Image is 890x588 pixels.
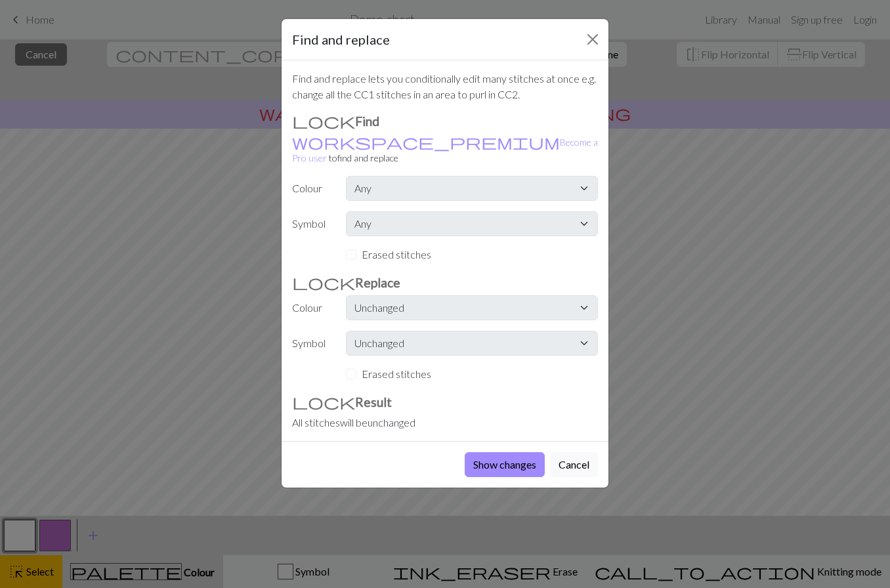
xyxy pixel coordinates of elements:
[292,30,390,49] h5: Find and replace
[292,71,598,102] p: Find and replace lets you conditionally edit many stitches at once e.g. change all the CC1 stitch...
[292,133,560,151] span: workspace_premium
[292,136,598,163] a: Become a Pro user
[284,331,338,356] label: Symbol
[582,29,603,50] button: Close
[292,113,598,129] h3: Find
[284,211,338,236] label: Symbol
[465,452,545,477] button: Show changes
[292,136,598,163] small: to find and replace
[284,176,338,201] label: Colour
[292,274,598,290] h3: Replace
[284,295,338,320] label: Colour
[292,415,598,430] div: All stitches will be unchanged
[362,247,431,262] label: Erased stitches
[292,394,598,409] h3: Result
[550,452,598,477] button: Cancel
[362,366,431,382] label: Erased stitches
